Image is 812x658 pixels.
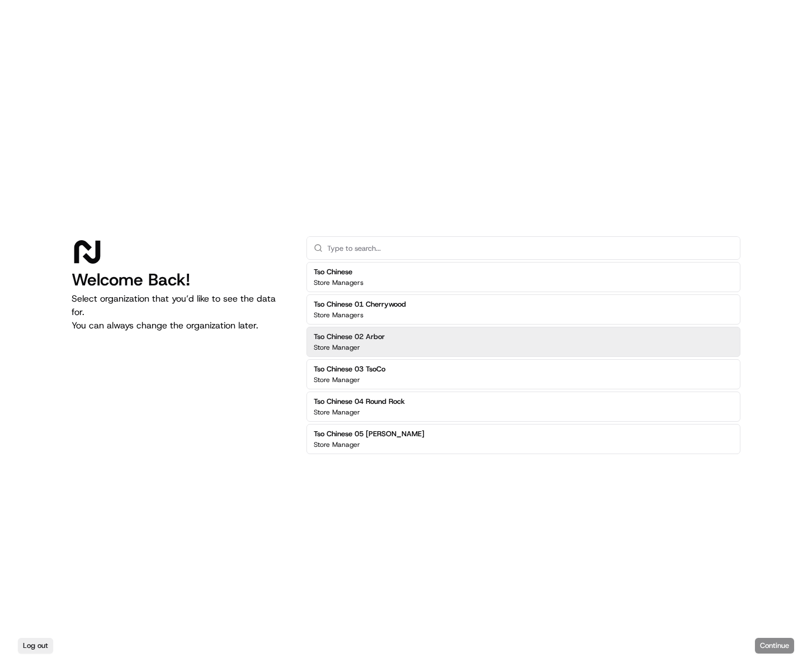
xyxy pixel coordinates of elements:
[314,440,360,449] p: Store Manager
[314,429,424,439] h2: Tso Chinese 05 [PERSON_NAME]
[314,375,360,384] p: Store Manager
[314,364,385,374] h2: Tso Chinese 03 TsoCo
[327,237,733,259] input: Type to search...
[314,278,363,287] p: Store Managers
[18,638,53,654] button: Log out
[314,397,405,407] h2: Tso Chinese 04 Round Rock
[72,292,289,332] p: Select organization that you’d like to see the data for. You can always change the organization l...
[314,408,360,417] p: Store Manager
[306,260,740,456] div: Suggestions
[72,270,289,290] h1: Welcome Back!
[314,343,360,352] p: Store Manager
[314,311,363,320] p: Store Managers
[314,267,363,277] h2: Tso Chinese
[314,332,385,342] h2: Tso Chinese 02 Arbor
[314,299,406,309] h2: Tso Chinese 01 Cherrywood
